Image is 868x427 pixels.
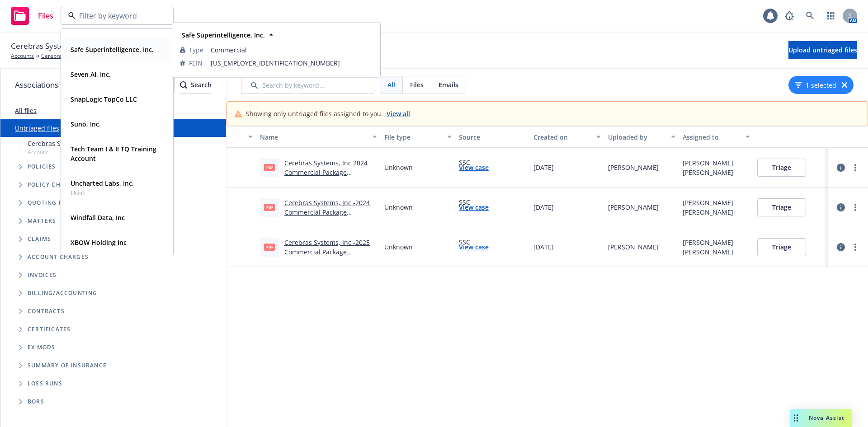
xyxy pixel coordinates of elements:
a: more [850,202,861,213]
a: Files [7,3,57,28]
button: File type [381,126,455,148]
span: BORs [28,399,44,404]
div: Tree Example [0,137,226,284]
a: Cerebras Systems, Inc -2024 Commercial Package Endorsement#007.pdf [284,198,370,226]
div: [PERSON_NAME] [608,163,659,172]
div: File type [384,132,442,142]
div: [PERSON_NAME] [683,207,733,217]
a: View case [459,202,489,212]
span: Udio [71,188,134,197]
strong: Seven AI, Inc. [71,70,111,79]
span: Billing/Accounting [28,291,98,296]
span: Nova Assist [809,414,844,422]
button: Triage [757,198,806,216]
span: Matters [28,218,56,224]
div: [PERSON_NAME] [683,158,733,168]
div: Source [459,132,526,142]
a: more [850,162,861,173]
div: Name [260,132,367,142]
span: Ex Mods [28,345,55,350]
a: Switch app [822,7,840,25]
span: Claims [28,236,51,242]
div: Created on [533,132,591,142]
input: Filter by keyword [75,10,155,21]
a: Cerebras Systems, Inc -2025 Commercial Package Endorsement#005.pdf [284,238,370,266]
span: Account [28,148,94,156]
span: Summary of insurance [28,363,107,368]
span: Cerebras Systems, Inc [28,139,94,148]
span: Associations [15,79,58,91]
a: Cerebras Systems, Inc [41,52,97,60]
span: Certificates [28,327,71,332]
span: Files [410,80,424,89]
button: Triage [757,238,806,256]
strong: SnapLogic TopCo LLC [71,95,137,103]
a: View case [459,163,489,172]
span: pdf [264,164,275,171]
a: Untriaged files [15,123,59,133]
strong: Safe Superintelligence, Inc. [182,31,265,39]
button: Assigned to [679,126,754,148]
div: Drag to move [790,409,802,427]
div: Showing only untriaged files assigned to you. [246,109,410,118]
div: Folder Tree Example [0,284,226,411]
strong: Windfall Data, Inc [71,213,125,222]
div: Uploaded by [608,132,665,142]
span: Account charges [28,254,89,260]
a: Cerebras Systems, Inc 2024 Commercial Package Endorsement #003.pdf [284,159,368,186]
strong: Tech Team I & II TQ Training Account [71,145,156,163]
a: View all [387,109,410,118]
a: more [850,242,861,253]
div: [PERSON_NAME] [683,238,733,247]
span: Policy change requests [28,182,111,188]
button: Upload untriaged files [788,41,857,59]
div: [PERSON_NAME] [608,202,659,212]
div: [PERSON_NAME] [683,168,733,177]
a: Accounts [11,52,34,60]
button: Uploaded by [604,126,679,148]
span: Upload untriaged files [788,46,857,54]
div: Assigned to [683,132,740,142]
span: pdf [264,204,275,211]
span: Invoices [28,272,57,278]
a: Search [801,7,819,25]
strong: Safe Superintelligence, Inc. [71,45,154,54]
strong: Uncharted Labs, Inc. [71,179,134,188]
div: [PERSON_NAME] [683,247,733,257]
button: Source [455,126,530,148]
button: Name [256,126,381,148]
span: Loss Runs [28,381,62,386]
strong: XBOW Holding Inc [71,238,127,247]
button: 1 selected [795,80,836,90]
div: [PERSON_NAME] [608,242,659,252]
span: [DATE] [533,242,554,252]
span: All [387,80,395,89]
span: [DATE] [533,163,554,172]
span: Policies [28,164,56,169]
span: [DATE] [533,202,554,212]
span: Cerebras Systems, Inc [11,40,89,52]
button: Created on [530,126,604,148]
span: Quoting plans [28,200,79,206]
span: pdf [264,244,275,250]
a: Report a Bug [780,7,798,25]
span: Contracts [28,309,65,314]
a: View case [459,242,489,252]
strong: Suno, Inc. [71,120,101,128]
a: All files [15,106,37,115]
button: Nova Assist [790,409,852,427]
div: [PERSON_NAME] [683,198,733,207]
button: Triage [757,159,806,177]
span: Emails [439,80,458,89]
span: Files [38,12,53,19]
